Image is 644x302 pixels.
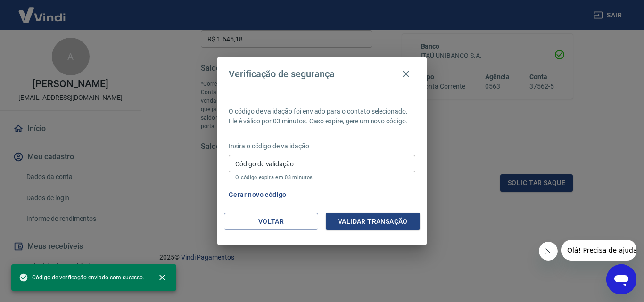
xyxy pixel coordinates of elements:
iframe: Mensagem da empresa [561,240,636,261]
span: Olá! Precisa de ajuda? [6,7,79,14]
p: O código de validação foi enviado para o contato selecionado. Ele é válido por 03 minutos. Caso e... [229,106,415,126]
p: O código expira em 03 minutos. [235,174,409,180]
button: Validar transação [326,213,420,230]
button: close [152,267,173,288]
iframe: Botão para abrir a janela de mensagens [606,264,636,294]
h4: Verificação de segurança [229,68,335,80]
button: Voltar [224,213,318,230]
button: Gerar novo código [225,186,290,204]
span: Código de verificação enviado com sucesso. [19,273,144,282]
iframe: Fechar mensagem [539,242,558,261]
p: Insira o código de validação [229,141,415,151]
